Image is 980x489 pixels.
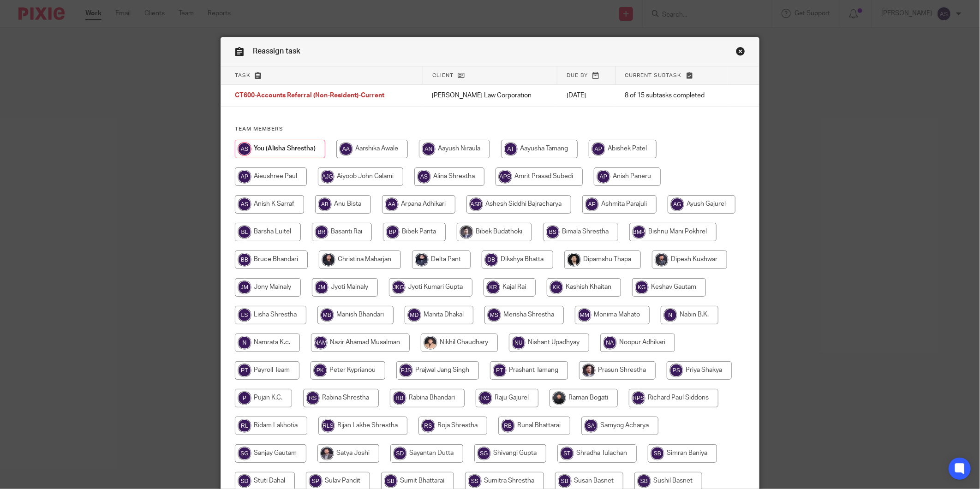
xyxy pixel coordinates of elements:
[567,73,588,78] span: Due by
[432,73,454,78] span: Client
[235,125,745,133] h4: Team members
[625,73,682,78] span: Current subtask
[235,93,384,99] span: CT600-Accounts Referral (Non-Resident)-Current
[736,47,745,59] a: Close this dialog window
[235,73,251,78] span: Task
[567,91,606,100] p: [DATE]
[253,48,300,55] span: Reassign task
[432,91,548,100] p: [PERSON_NAME] Law Corporation
[615,85,728,107] td: 8 of 15 subtasks completed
